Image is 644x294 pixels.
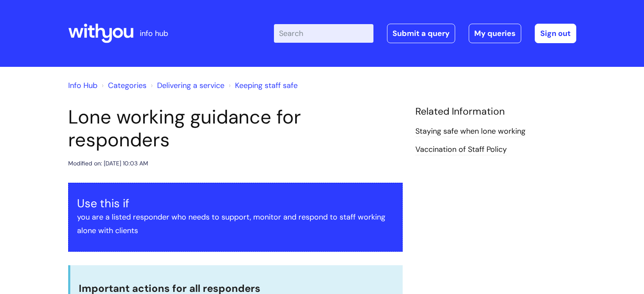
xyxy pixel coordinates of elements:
div: Modified on: [DATE] 10:03 AM [68,158,148,169]
input: Search [274,24,373,43]
a: Sign out [535,24,576,43]
li: Solution home [100,79,146,92]
h1: Lone working guidance for responders [68,106,403,151]
a: My queries [469,24,521,43]
li: Delivering a service [149,79,224,92]
p: info hub [140,27,168,40]
a: Vaccination of Staff Policy [415,144,507,155]
a: Keeping staff safe [235,80,298,91]
div: | - [274,24,576,43]
a: Info Hub [68,80,97,91]
p: you are a listed responder who needs to support, monitor and respond to staff working alone with ... [77,210,394,238]
a: Delivering a service [157,80,224,91]
h3: Use this if [77,197,394,210]
a: Categories [108,80,146,91]
a: Staying safe when lone working [415,126,525,137]
li: Keeping staff safe [227,79,298,92]
a: Submit a query [387,24,455,43]
h4: Related Information [415,106,576,118]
